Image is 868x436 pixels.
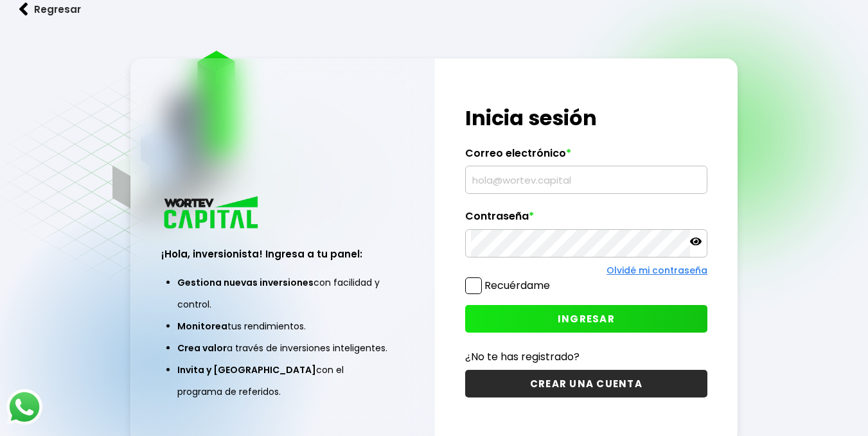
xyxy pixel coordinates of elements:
[465,147,707,166] label: Correo electrónico
[465,210,707,229] label: Contraseña
[177,320,227,333] span: Monitorea
[177,342,227,354] span: Crea valor
[465,349,707,397] a: ¿No te has registrado?CREAR UNA CUENTA
[161,195,263,232] img: logo_wortev_capital
[465,103,707,134] h1: Inicia sesión
[465,349,707,365] p: ¿No te has registrado?
[471,166,702,193] input: hola@wortev.capital
[465,305,707,333] button: INGRESAR
[19,3,28,16] img: flecha izquierda
[465,370,707,397] button: CREAR UNA CUENTA
[177,359,388,403] li: con el programa de referidos.
[177,272,388,315] li: con facilidad y control.
[484,278,550,293] label: Recuérdame
[177,276,314,289] span: Gestiona nuevas inversiones
[558,312,615,326] span: INGRESAR
[607,264,707,277] a: Olvidé mi contraseña
[177,363,316,376] span: Invita y [GEOGRAPHIC_DATA]
[161,247,404,261] h3: ¡Hola, inversionista! Ingresa a tu panel:
[177,315,388,337] li: tus rendimientos.
[6,389,42,425] img: logos_whatsapp-icon.242b2217.svg
[177,337,388,359] li: a través de inversiones inteligentes.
